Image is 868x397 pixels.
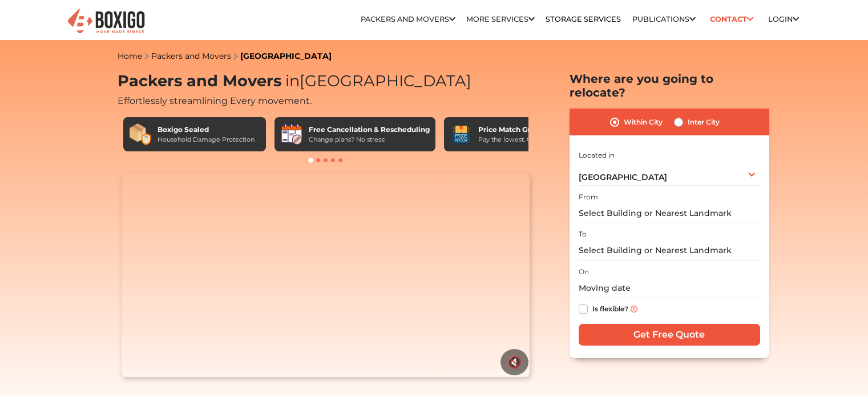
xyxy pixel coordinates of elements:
img: info [631,306,637,312]
a: Packers and Movers [151,51,231,61]
label: Inter City [688,115,720,129]
button: 🔇 [500,349,528,375]
span: Effortlessly streamlining Every movement. [118,95,312,106]
div: Household Damage Protection [158,135,255,145]
label: On [579,267,589,277]
span: [GEOGRAPHIC_DATA] [579,172,667,182]
img: Free Cancellation & Rescheduling [280,123,303,146]
span: [GEOGRAPHIC_DATA] [281,71,471,90]
div: Boxigo Sealed [158,125,255,135]
a: [GEOGRAPHIC_DATA] [240,51,332,61]
label: Within City [624,115,663,129]
a: More services [466,15,535,23]
label: Is flexible? [592,302,628,314]
div: Pay the lowest. Guaranteed! [478,135,565,145]
div: Free Cancellation & Rescheduling [309,125,430,135]
label: From [579,192,598,202]
img: Price Match Guarantee [450,123,473,146]
input: Moving date [579,278,760,298]
a: Home [118,51,142,61]
video: Your browser does not support the video tag. [122,173,530,377]
a: Storage Services [546,15,621,23]
a: Contact [706,10,757,28]
input: Select Building or Nearest Landmark [579,240,760,260]
img: Boxigo Sealed [129,123,152,146]
input: Select Building or Nearest Landmark [579,203,760,223]
span: in [285,71,300,90]
a: Login [768,15,799,23]
div: Price Match Guarantee [478,125,565,135]
div: Change plans? No stress! [309,135,430,145]
a: Publications [632,15,696,23]
input: Get Free Quote [579,324,760,346]
h1: Packers and Movers [118,72,534,91]
img: Boxigo [66,7,146,35]
label: To [579,229,587,239]
a: Packers and Movers [361,15,455,23]
h2: Where are you going to relocate? [570,72,769,99]
label: Located in [579,150,615,161]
